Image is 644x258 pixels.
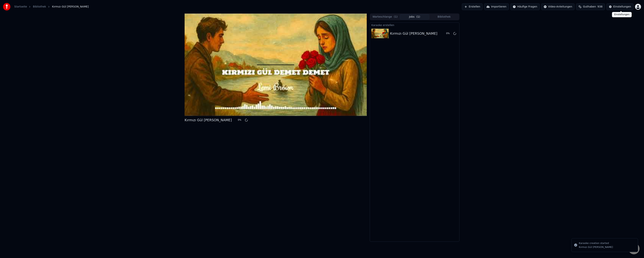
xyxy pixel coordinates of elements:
[52,5,89,9] span: Kırmızı Gül [PERSON_NAME]
[606,3,634,10] button: Einstellungen
[390,31,437,36] div: Kırmızı Gül [PERSON_NAME]
[583,5,596,9] span: Guthaben
[446,32,452,35] div: 0 %
[576,3,605,10] button: Guthaben938
[612,12,632,17] div: Einstellungen
[613,5,631,9] div: Einstellungen
[597,5,602,9] span: 938
[462,3,483,10] button: Erstellen
[14,5,27,9] a: Startseite
[370,14,400,20] button: Warteschlange
[429,14,459,20] button: Bibliothek
[370,23,459,27] div: Karaoke erstellen
[185,117,232,123] div: Kırmızı Gül [PERSON_NAME]
[14,5,89,9] nav: breadcrumb
[33,5,46,9] a: Bibliothek
[510,3,540,10] button: Häufige Fragen
[484,3,509,10] button: Importieren
[416,15,420,19] span: ( 1 )
[579,245,613,249] div: Kırmızı Gül [PERSON_NAME]
[238,119,243,122] div: 0 %
[579,241,613,245] div: Karaoke creation started
[394,15,398,19] span: ( 1 )
[3,3,10,10] img: youka
[400,14,429,20] button: Jobs
[541,3,575,10] button: Video-Anleitungen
